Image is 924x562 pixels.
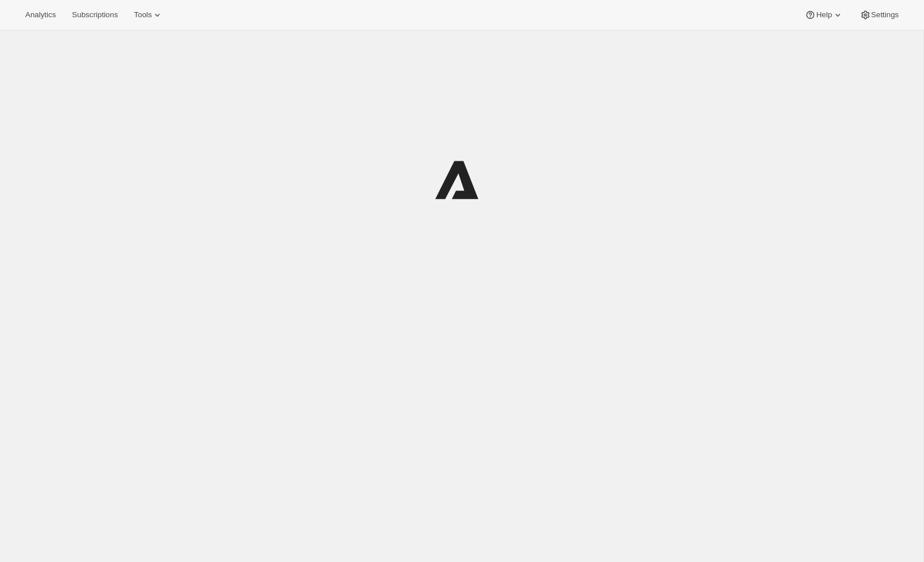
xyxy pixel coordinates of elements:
button: Settings [853,7,906,23]
button: Tools [127,7,170,23]
span: Help [816,10,832,20]
button: Analytics [18,7,63,23]
span: Tools [134,10,152,20]
button: Help [798,7,850,23]
span: Analytics [25,10,56,20]
button: Subscriptions [65,7,125,23]
span: Subscriptions [72,10,118,20]
span: Settings [871,10,899,20]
